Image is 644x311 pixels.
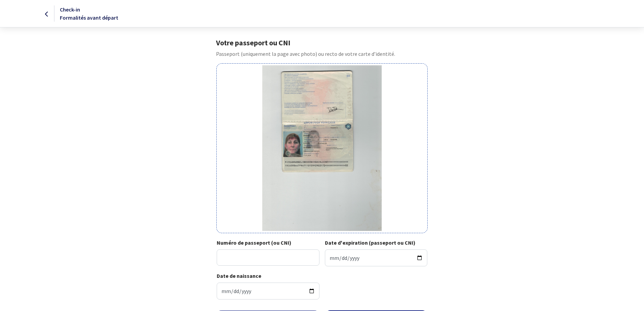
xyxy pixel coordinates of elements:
[217,239,291,246] strong: Numéro de passeport (ou CNI)
[217,272,261,279] strong: Date de naissance
[60,6,118,21] span: Check-in Formalités avant départ
[261,64,384,233] img: bournel-bosson-ghislaine.jpeg
[325,239,415,246] strong: Date d'expiration (passeport ou CNI)
[216,38,428,47] h1: Votre passeport ou CNI
[216,50,428,58] p: Passeport (uniquement la page avec photo) ou recto de votre carte d’identité.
